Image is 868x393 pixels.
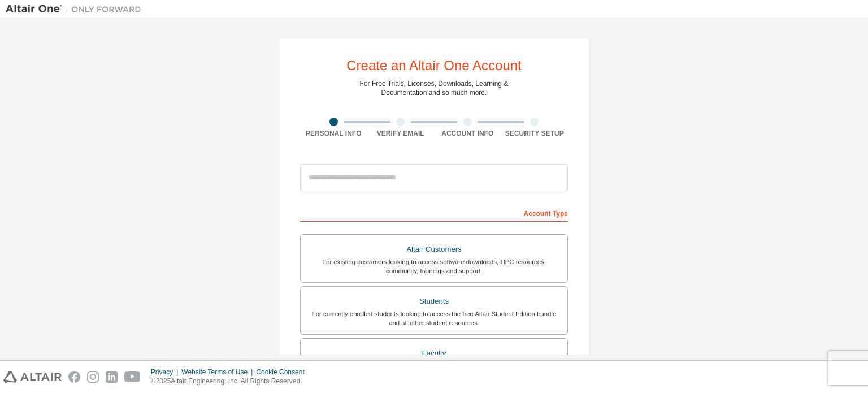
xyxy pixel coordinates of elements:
div: Website Terms of Use [181,368,256,377]
img: youtube.svg [124,371,141,383]
div: Verify Email [367,129,435,138]
div: Cookie Consent [256,368,311,377]
div: Account Type [300,204,568,222]
img: Altair One [6,3,147,15]
img: facebook.svg [68,371,80,383]
div: Faculty [307,346,561,361]
div: Students [307,293,561,309]
div: Privacy [151,368,181,377]
div: For existing customers looking to access software downloads, HPC resources, community, trainings ... [307,257,561,275]
div: Personal Info [300,129,367,138]
img: altair_logo.svg [3,371,62,383]
div: For currently enrolled students looking to access the free Altair Student Edition bundle and all ... [307,309,561,327]
div: For Free Trials, Licenses, Downloads, Learning & Documentation and so much more. [360,79,509,97]
p: © 2025 Altair Engineering, Inc. All Rights Reserved. [151,377,311,386]
div: Security Setup [501,129,568,138]
img: linkedin.svg [106,371,118,383]
div: Altair Customers [307,241,561,257]
div: Account Info [434,129,501,138]
img: instagram.svg [87,371,99,383]
div: Create an Altair One Account [346,59,522,72]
